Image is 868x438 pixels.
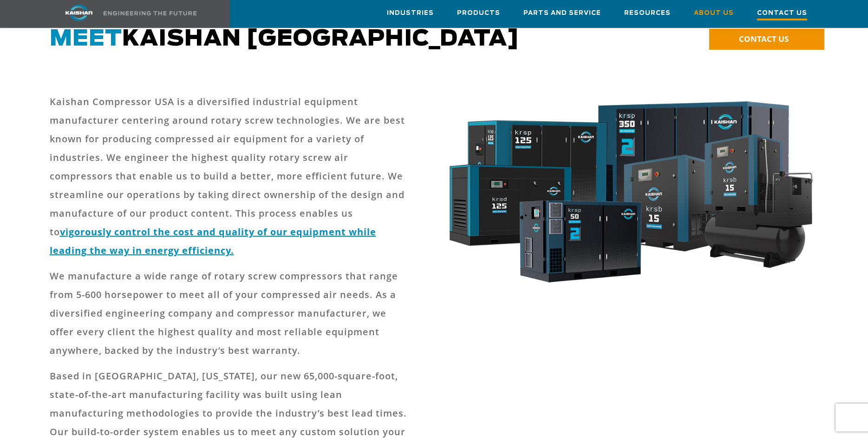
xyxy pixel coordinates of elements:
span: About Us [694,8,734,19]
a: vigorously control the cost and quality of our equipment while leading the way in energy efficiency. [50,226,376,257]
span: Kaishan [GEOGRAPHIC_DATA] [50,28,520,50]
a: Resources [624,0,671,26]
img: Engineering the future [104,11,196,15]
span: Contact Us [757,8,807,20]
span: Meet [50,28,122,50]
span: CONTACT US [739,33,789,44]
a: Contact Us [757,0,807,27]
a: Products [457,0,500,26]
a: About Us [694,0,734,26]
a: Parts and Service [523,0,601,26]
span: Resources [624,8,671,19]
a: Industries [387,0,434,26]
img: krsb [440,93,819,298]
p: Kaishan Compressor USA is a diversified industrial equipment manufacturer centering around rotary... [50,93,410,260]
p: We manufacture a wide range of rotary screw compressors that range from 5-600 horsepower to meet ... [50,267,410,360]
span: Industries [387,8,434,19]
img: kaishan logo [44,5,114,21]
span: Products [457,8,500,19]
span: Parts and Service [523,8,601,19]
a: CONTACT US [709,29,824,50]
